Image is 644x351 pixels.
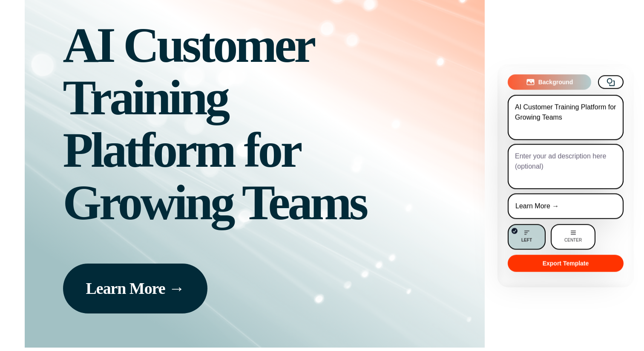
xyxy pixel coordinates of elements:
span: Learn More → [86,279,184,297]
span: Background [538,78,573,86]
div: AI Customer Training Platform for Growing Teams [63,19,368,229]
button: Export Template [508,255,624,272]
textarea: AI Customer Training Platform for Growing Teams [508,95,624,140]
input: Enter your CTA text here... [508,193,624,219]
iframe: Chat Widget [601,310,644,351]
button: Learn More → [63,264,207,313]
span: Left [521,236,532,244]
span: Center [564,236,582,244]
